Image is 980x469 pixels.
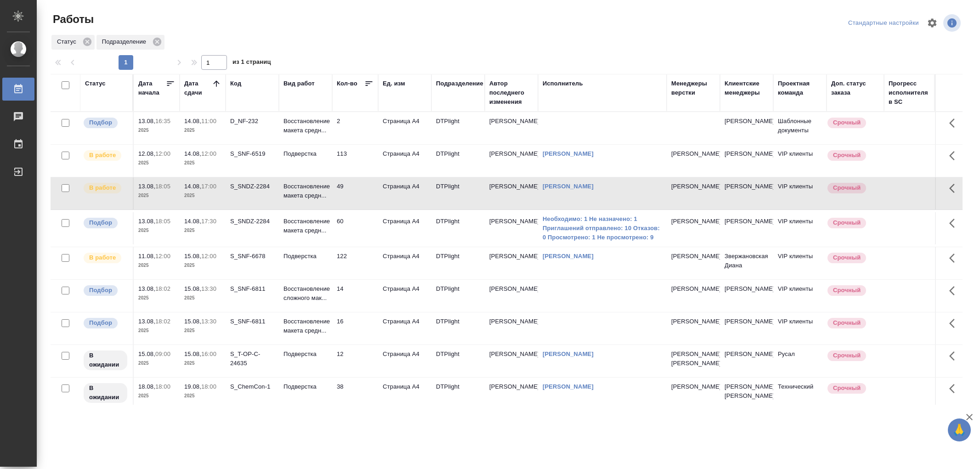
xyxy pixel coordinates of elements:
td: Страница А4 [378,345,431,377]
td: DTPlight [431,378,485,410]
button: Здесь прячутся важные кнопки [944,177,966,199]
p: Восстановление макета средн... [283,217,328,235]
td: DTPlight [431,145,485,177]
p: 2025 [184,226,221,235]
a: [PERSON_NAME] [543,253,594,260]
p: 18:00 [201,383,216,390]
td: 14 [332,280,378,312]
button: Здесь прячутся важные кнопки [944,145,966,167]
p: 2025 [184,261,221,270]
td: 49 [332,177,378,209]
td: DTPlight [431,312,485,345]
p: [PERSON_NAME] [671,217,715,226]
p: 13.08, [138,218,155,225]
td: DTPlight [431,177,485,209]
p: 15.08, [184,253,201,260]
p: 13.08, [138,118,155,124]
button: Здесь прячутся важные кнопки [944,247,966,269]
p: [PERSON_NAME] [671,149,715,158]
td: DTPlight [431,280,485,312]
td: [PERSON_NAME] [485,212,538,244]
p: 18:02 [155,318,170,325]
p: 16:00 [201,350,216,357]
p: [PERSON_NAME] [671,317,715,326]
td: DTPlight [431,112,485,144]
p: 13.08, [138,183,155,190]
button: Здесь прячутся важные кнопки [944,280,966,302]
p: Восстановление макета средн... [283,182,328,200]
p: 14.08, [184,218,201,225]
div: S_ChemCon-1 [230,382,274,391]
td: Шаблонные документы [773,112,827,144]
p: 2025 [138,359,175,368]
td: 2 [332,112,378,144]
td: VIP клиенты [773,177,827,209]
div: Проектная команда [778,79,822,97]
div: Менеджеры верстки [671,79,715,97]
div: Исполнитель [543,79,583,88]
div: split button [846,16,921,30]
p: 13:30 [201,285,216,292]
td: Технический [773,378,827,410]
p: Срочный [833,151,861,160]
td: DTPlight [431,345,485,377]
p: Подбор [89,286,112,295]
div: Ед. изм [383,79,405,88]
td: [PERSON_NAME] [485,247,538,279]
p: В ожидании [89,384,122,402]
p: Срочный [833,218,861,227]
td: VIP клиенты [773,280,827,312]
div: Кол-во [337,79,357,88]
td: Страница А4 [378,212,431,244]
div: S_T-OP-C-24635 [230,350,274,368]
td: [PERSON_NAME] [720,345,773,377]
div: Код [230,79,241,88]
td: [PERSON_NAME] [720,145,773,177]
p: 2025 [184,391,221,401]
td: DTPlight [431,247,485,279]
div: Статус [85,79,106,88]
p: Восстановление макета средн... [283,117,328,135]
div: Автор последнего изменения [489,79,533,107]
p: 13:30 [201,318,216,325]
td: 122 [332,247,378,279]
div: Можно подбирать исполнителей [83,284,128,297]
td: VIP клиенты [773,212,827,244]
p: 2025 [138,126,175,135]
p: В работе [89,151,116,160]
td: [PERSON_NAME] [720,312,773,345]
p: 2025 [184,126,221,135]
p: 18:02 [155,285,170,292]
p: 15.08, [184,350,201,357]
div: Исполнитель выполняет работу [83,182,128,194]
div: Дата сдачи [184,79,212,97]
p: 12:00 [155,150,170,157]
div: D_NF-232 [230,117,274,126]
p: 13.08, [138,318,155,325]
span: Настроить таблицу [921,12,943,34]
td: Страница А4 [378,177,431,209]
p: 11:00 [201,118,216,124]
td: Страница А4 [378,378,431,410]
div: Дата начала [138,79,166,97]
span: 🙏 [952,420,967,440]
p: 15.08, [138,350,155,357]
td: [PERSON_NAME] [720,112,773,144]
p: 12:00 [201,253,216,260]
p: В работе [89,183,116,192]
div: Исполнитель выполняет работу [83,252,128,264]
div: Можно подбирать исполнителей [83,217,128,229]
button: Здесь прячутся важные кнопки [944,378,966,400]
div: Вид работ [283,79,315,88]
p: Подверстка [283,382,328,391]
td: Русал [773,345,827,377]
a: [PERSON_NAME] [543,383,594,390]
div: S_SNF-6811 [230,284,274,294]
td: [PERSON_NAME] [485,378,538,410]
a: [PERSON_NAME] [543,150,594,157]
p: В работе [89,253,116,262]
p: 16:35 [155,118,170,124]
span: из 1 страниц [232,57,271,70]
p: 11.08, [138,253,155,260]
td: Страница А4 [378,112,431,144]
